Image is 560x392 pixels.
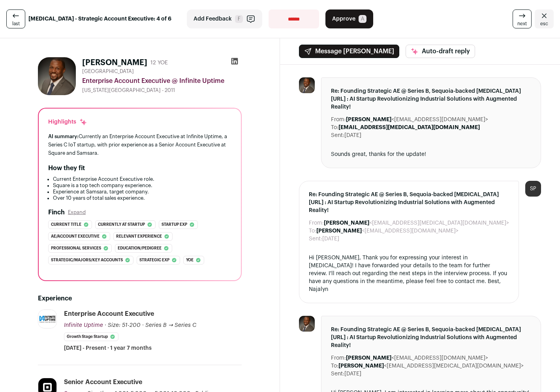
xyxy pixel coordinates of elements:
span: Approve [332,15,355,23]
dt: Sent: [331,370,344,378]
b: [PERSON_NAME] [316,228,362,234]
li: Growth Stage Startup [64,332,118,341]
b: [EMAIL_ADDRESS][MEDICAL_DATA][DOMAIN_NAME] [338,125,480,130]
span: Ae/account executive [51,233,100,240]
span: Re: Founding Strategic AE @ Series B, Sequoia-backed [MEDICAL_DATA][URL] : AI Startup Revolutioni... [331,326,531,349]
dt: From: [331,354,346,362]
img: e3a849132d8a1ac953b47d174830a15ad856866d32ef61657783f12c7368beb3 [299,77,315,93]
div: Enterprise Account Executive [64,309,154,318]
li: Over 10 years of total sales experience. [53,195,231,201]
span: AI summary: [48,134,79,139]
a: last [6,9,25,28]
button: Expand [68,209,86,216]
div: Currently an Enterprise Account Executive at Infinite Uptime, a Series C IoT startup, with prior ... [48,132,231,157]
dd: <[EMAIL_ADDRESS][DOMAIN_NAME]> [316,227,459,235]
h1: [PERSON_NAME] [82,57,147,68]
div: 12 YOE [150,59,168,67]
span: A [359,15,366,23]
h2: Experience [38,294,242,303]
div: [US_STATE][GEOGRAPHIC_DATA] - 2011 [82,87,242,94]
button: Add Feedback F [187,9,262,28]
span: Re: Founding Strategic AE @ Series B, Sequoia-backed [MEDICAL_DATA][URL] : AI Startup Revolutioni... [331,87,531,111]
button: Message [PERSON_NAME] [299,45,399,58]
dd: <[EMAIL_ADDRESS][DOMAIN_NAME]> [346,354,488,362]
dd: [DATE] [322,235,339,243]
dt: From: [309,219,324,227]
span: Re: Founding Strategic AE @ Series B, Sequoia-backed [MEDICAL_DATA][URL] : AI Startup Revolutioni... [309,191,509,214]
dt: To: [331,124,338,131]
span: [DATE] - Present · 1 year 7 months [64,344,152,352]
dd: <[EMAIL_ADDRESS][DOMAIN_NAME]> [346,116,488,124]
img: e3a849132d8a1ac953b47d174830a15ad856866d32ef61657783f12c7368beb3 [299,316,315,332]
dd: [DATE] [344,131,361,139]
div: Senior Account Executive [64,378,142,386]
b: [PERSON_NAME] [324,220,369,226]
h2: Finch [48,208,65,217]
span: esc [540,21,548,27]
li: Square is a top tech company experience. [53,182,231,189]
dt: Sent: [309,235,322,243]
dd: [DATE] [344,370,361,378]
div: Sounds great, thanks for the update! [331,150,531,158]
span: [GEOGRAPHIC_DATA] [82,68,134,75]
div: Highlights [48,118,87,126]
span: Relevant experience [116,233,162,240]
button: Approve A [325,9,373,28]
span: Current title [51,221,81,229]
strong: [MEDICAL_DATA] - Strategic Account Executive: 4 of 6 [28,15,171,23]
span: last [12,21,20,27]
button: Auto-draft reply [406,45,475,58]
div: Hi [PERSON_NAME], Thank you for expressing your interest in [MEDICAL_DATA]! I have forwarded your... [309,254,509,293]
img: e3a849132d8a1ac953b47d174830a15ad856866d32ef61657783f12c7368beb3 [38,57,76,95]
li: Current Enterprise Account Executive role. [53,176,231,182]
span: Series B → Series C [145,323,196,328]
span: Infinite Uptime [64,323,103,328]
div: Enterprise Account Executive @ Infinite Uptime [82,76,242,86]
div: SP [525,181,541,197]
span: Add Feedback [194,15,232,23]
span: Yoe [186,256,194,264]
span: Education/pedigree [118,244,162,252]
li: Experience at Samsara, target company. [53,189,231,195]
span: · [142,321,144,329]
dd: <[EMAIL_ADDRESS][MEDICAL_DATA][DOMAIN_NAME]> [338,362,524,370]
span: Professional services [51,244,101,252]
b: [PERSON_NAME] [346,117,391,122]
a: next [513,9,532,28]
a: Close [535,9,554,28]
b: [PERSON_NAME] [346,355,391,361]
b: [PERSON_NAME] [338,363,384,369]
span: F [235,15,243,23]
h2: How they fit [48,163,85,173]
span: Startup exp [162,221,187,229]
dd: <[EMAIL_ADDRESS][MEDICAL_DATA][DOMAIN_NAME]> [324,219,509,227]
span: Strategic/majors/key accounts [51,256,123,264]
img: 0ba098de1078e56b20552446495ddaf8479b397deef9f67b7e75307282bd4f9b.jpg [38,310,56,328]
span: next [517,21,527,27]
dt: From: [331,116,346,124]
span: Currently at startup [98,221,145,229]
dt: To: [309,227,316,235]
dt: Sent: [331,131,344,139]
span: Strategic exp [139,256,169,264]
dt: To: [331,362,338,370]
span: · Size: 51-200 [105,323,141,328]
